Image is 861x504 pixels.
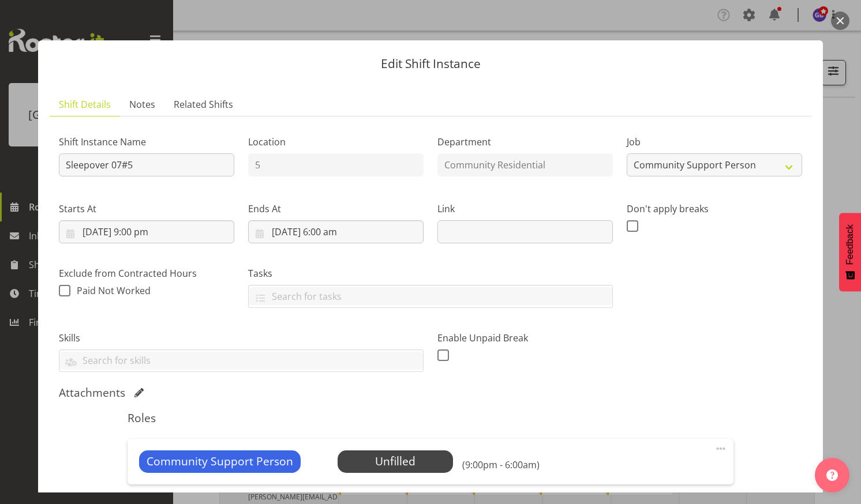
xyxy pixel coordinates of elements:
[147,453,293,470] span: Community Support Person
[462,459,540,471] h6: (9:00pm - 6:00am)
[248,220,424,243] input: Click to select...
[59,352,423,370] input: Search for skills
[839,213,861,291] button: Feedback - Show survey
[437,331,613,345] label: Enable Unpaid Break
[248,135,424,149] label: Location
[59,386,125,400] h5: Attachments
[437,202,613,216] label: Link
[77,284,151,297] span: Paid Not Worked
[59,153,234,176] input: Shift Instance Name
[59,331,424,345] label: Skills
[59,202,234,216] label: Starts At
[248,202,424,216] label: Ends At
[174,97,233,111] span: Related Shifts
[375,453,415,469] span: Unfilled
[249,287,612,305] input: Search for tasks
[129,97,155,111] span: Notes
[248,266,613,280] label: Tasks
[59,135,234,149] label: Shift Instance Name
[128,411,733,425] h5: Roles
[59,97,111,111] span: Shift Details
[59,220,234,243] input: Click to select...
[437,135,613,149] label: Department
[627,202,802,216] label: Don't apply breaks
[845,224,855,265] span: Feedback
[826,469,838,481] img: help-xxl-2.png
[627,135,802,149] label: Job
[50,58,811,70] p: Edit Shift Instance
[59,266,234,280] label: Exclude from Contracted Hours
